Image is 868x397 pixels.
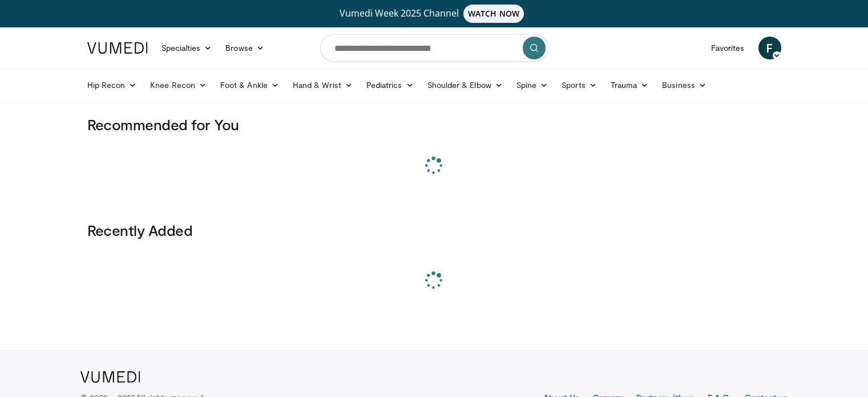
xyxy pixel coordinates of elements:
a: Knee Recon [143,74,213,97]
h3: Recommended for You [87,115,781,134]
span: WATCH NOW [463,5,524,23]
img: VuMedi Logo [87,42,148,54]
a: Trauma [604,74,656,97]
a: Browse [219,37,271,59]
a: Hip Recon [80,74,144,97]
a: Pediatrics [360,74,421,97]
a: Foot & Ankle [213,74,286,97]
img: VuMedi Logo [80,371,140,383]
h3: Recently Added [87,221,781,239]
a: Sports [555,74,604,97]
a: Business [655,74,713,97]
a: Specialties [155,37,219,59]
a: Vumedi Week 2025 ChannelWATCH NOW [89,5,780,23]
a: F [758,37,781,59]
a: Spine [510,74,555,97]
a: Shoulder & Elbow [421,74,510,97]
a: Hand & Wrist [286,74,360,97]
input: Search topics, interventions [320,34,548,62]
a: Favorites [704,37,752,59]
